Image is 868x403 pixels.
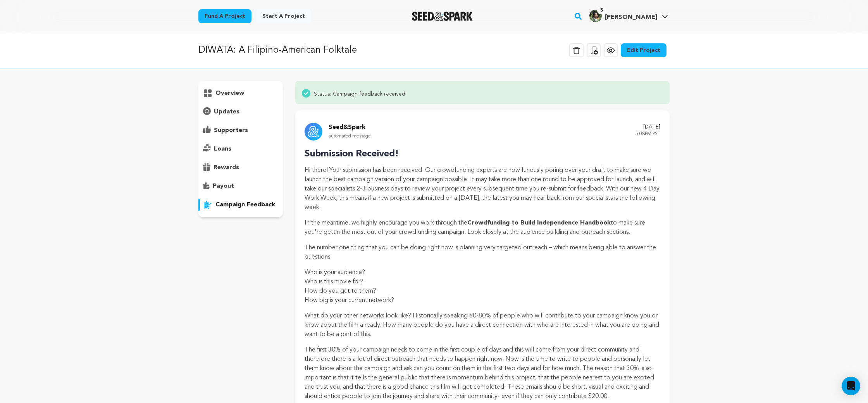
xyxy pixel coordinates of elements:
p: In the meantime, we highly encourage you work through the to make sure you're gettin the most out... [305,218,660,237]
button: supporters [198,124,283,137]
p: The number one thing that you can be doing right now is planning very targeted outreach – which m... [305,243,660,262]
li: How do you get to them? [305,286,660,296]
img: Seed&Spark Logo Dark Mode [412,12,473,21]
li: How big is your current network? [305,296,660,305]
span: Status: Campaign feedback received! [314,89,406,98]
p: Submission Received! [305,147,660,161]
p: payout [213,182,234,191]
p: Seed&Spark [329,123,371,132]
li: Who is your audience? [305,268,660,277]
span: Shea F.'s Profile [588,8,670,24]
a: Seed&Spark Homepage [412,12,473,21]
p: campaign feedback [215,200,275,209]
div: Shea F.'s Profile [589,10,657,22]
p: supporters [214,126,248,135]
li: Who is this movie for? [305,277,660,286]
button: overview [198,87,283,99]
span: [PERSON_NAME] [605,14,657,21]
p: What do your other networks look like? Historically speaking 60-80% of people who will contribute... [305,311,660,339]
a: Crowdfunding to Build Independence Handbook [467,220,611,226]
a: Fund a project [198,9,251,23]
p: DIWATA: A Filipino-American Folktale [198,43,357,57]
p: updates [214,107,239,117]
a: Start a project [256,9,311,23]
span: 5 [597,7,606,14]
p: rewards [214,163,239,172]
button: campaign feedback [198,199,283,211]
p: overview [215,89,244,98]
p: Hi there! Your submission has been received. Our crowdfunding experts are now furiously poring ov... [305,166,660,212]
p: 5:08PM PST [635,130,660,139]
button: payout [198,180,283,192]
p: The first 30% of your campaign needs to come in the first couple of days and this will come from ... [305,345,660,401]
p: automated message [329,132,371,141]
p: loans [214,144,231,154]
button: loans [198,143,283,155]
button: updates [198,106,283,118]
a: Shea F.'s Profile [588,8,670,22]
img: 85a4436b0cd5ff68.jpg [589,10,602,22]
p: [DATE] [635,123,660,132]
div: Open Intercom Messenger [842,377,860,395]
button: rewards [198,161,283,174]
a: Edit Project [621,43,666,57]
